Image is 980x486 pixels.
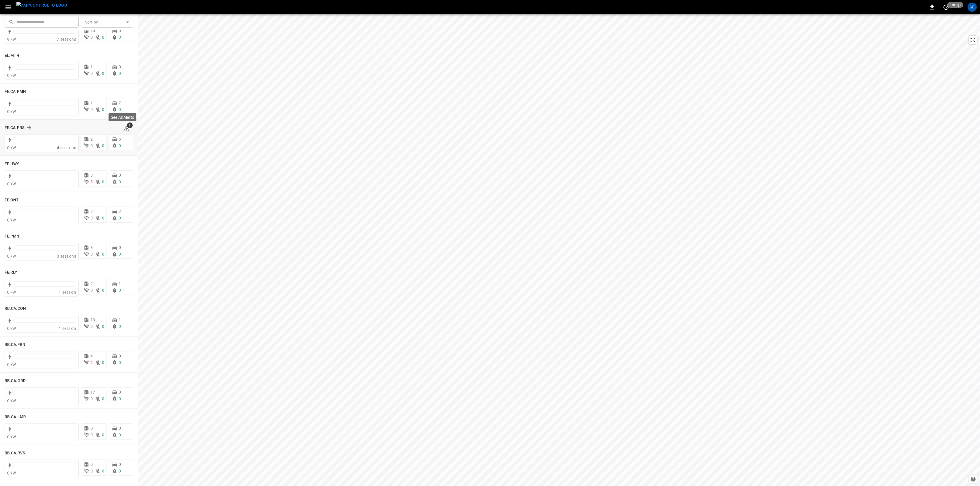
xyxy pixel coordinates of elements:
span: 4 sessions [57,145,76,150]
span: 0 [90,143,93,148]
h6: RB.CA.GRD [5,378,26,384]
h6: FE.RLY [5,269,18,276]
span: 3 [90,209,93,214]
p: See All Alerts [111,114,134,120]
span: 0 [102,324,104,329]
span: 6 [119,137,121,141]
span: 2 [119,209,121,214]
span: 0 kW [7,435,16,439]
span: 0 [119,252,121,256]
span: 0 [119,28,121,33]
span: 0 [90,252,93,256]
span: 13 [90,318,95,322]
span: 0 [119,354,121,358]
span: 1 [127,123,133,128]
span: 0 [119,180,121,184]
span: 0 [102,107,104,112]
span: 0 kW [7,326,16,331]
span: 1 session [59,290,76,295]
img: ampcontrol.io logo [16,2,67,9]
span: 0 [90,216,93,220]
span: 0 kW [7,290,16,295]
div: profile-icon [968,3,977,12]
span: 8 [90,245,93,250]
span: 0 kW [7,218,16,222]
span: 0 [119,324,121,329]
h6: FE.PMN [5,233,20,240]
span: 0 [102,360,104,365]
span: 0 [102,143,104,148]
span: 0 kW [7,254,16,258]
span: 7 [119,101,121,105]
span: 0 [119,390,121,394]
span: 0 [119,462,121,467]
h6: RB.CA.RVS [5,450,25,456]
span: 0 [119,426,121,431]
span: 0 [102,252,104,256]
span: 0 [102,216,104,220]
h6: RB.CA.FRN [5,342,25,348]
span: 0 [90,433,93,437]
span: 3 [90,173,93,178]
span: 0 kW [7,73,16,78]
span: 0 kW [7,471,16,475]
span: 0 [119,35,121,40]
span: 0 [90,462,93,467]
span: 0 [90,71,93,76]
span: 1 m ago [947,2,963,8]
h6: RB.CA.LMR [5,414,26,420]
span: 0 [90,35,93,40]
span: 0 [119,107,121,112]
span: 3 [90,180,93,184]
h6: RB.CA.CON [5,306,26,312]
span: 0 [102,433,104,437]
span: 0 kW [7,362,16,367]
span: 0 [119,396,121,401]
span: 1 [90,101,93,105]
span: 0 [102,288,104,293]
span: 0 [119,288,121,293]
span: 0 kW [7,182,16,186]
span: 0 [90,396,93,401]
span: 0 [119,245,121,250]
span: 1 [90,65,93,69]
span: 1 [119,318,121,322]
h6: FE.CA.PRS [5,125,24,131]
span: 0 [90,288,93,293]
span: 10 [90,28,95,33]
span: 0 [102,180,104,184]
span: 1 [119,281,121,286]
span: 0 [119,360,121,365]
span: 0 [102,35,104,40]
h6: FE.ONT [5,197,19,203]
span: 0 [90,426,93,431]
span: 0 kW [7,398,16,403]
span: 0 [119,65,121,69]
span: 0 [90,324,93,329]
span: 1 session [59,326,76,331]
span: 0 [102,469,104,473]
h6: FE.CA.PMN [5,89,26,95]
span: 0 [119,216,121,220]
h6: EL.MTH [5,53,20,59]
span: 0 [119,469,121,473]
h6: FE.HWY [5,161,20,167]
span: 7 sessions [57,37,76,42]
span: 0 [119,433,121,437]
span: 0 [90,469,93,473]
span: 0 kW [7,145,16,150]
span: 9 kW [7,37,16,42]
span: 0 [119,173,121,178]
span: 0 kW [7,109,16,114]
span: 17 [90,390,95,394]
span: 2 [90,360,93,365]
span: 0 [119,71,121,76]
span: 2 [90,137,93,141]
span: 2 [90,281,93,286]
span: 0 [102,71,104,76]
span: 0 [119,143,121,148]
span: 3 sessions [57,254,76,258]
span: 4 [90,354,93,358]
span: 0 [102,396,104,401]
span: 0 [90,107,93,112]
